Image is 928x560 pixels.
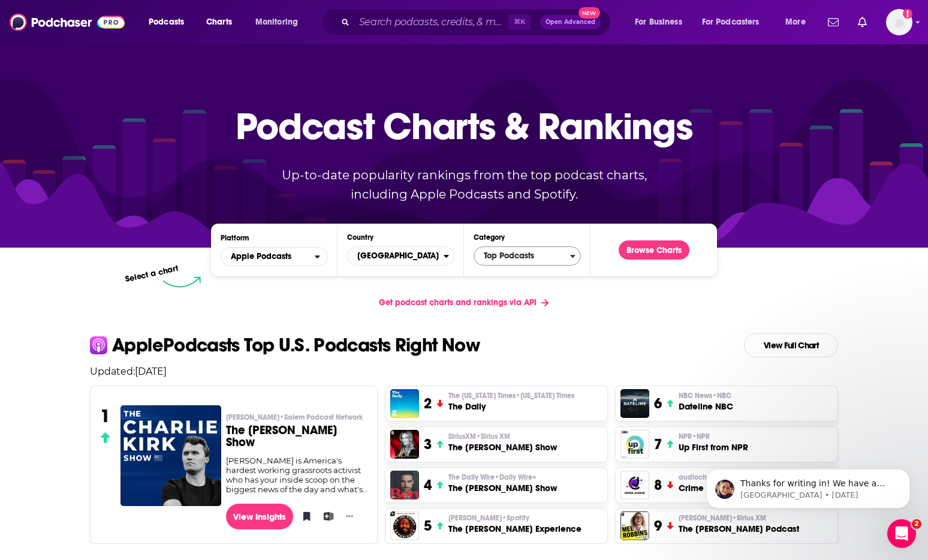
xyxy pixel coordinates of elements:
a: The Ben Shapiro Show [390,471,419,499]
a: The Joe Rogan Experience [390,511,419,540]
h3: The Daily [448,401,574,413]
h3: The [PERSON_NAME] Podcast [679,523,799,535]
a: Podchaser - Follow, Share and Rate Podcasts [10,11,125,34]
span: • NPR [692,432,710,441]
h3: The [PERSON_NAME] Show [226,424,368,448]
button: Countries [347,246,454,266]
span: For Business [635,14,682,31]
a: Get podcast charts and rankings via API [369,288,558,317]
a: The Daily Wire•Daily Wire+The [PERSON_NAME] Show [448,472,557,494]
p: Charlie Kirk • Salem Podcast Network [226,413,368,422]
input: Search podcasts, credits, & more... [354,13,508,32]
span: audiochuck [679,472,764,482]
svg: Add a profile image [903,9,912,19]
a: SiriusXM•Sirius XMThe [PERSON_NAME] Show [448,432,557,453]
a: NPR•NPRUp First from NPR [679,432,748,453]
img: Crime Junkie [620,471,649,499]
h3: Dateline NBC [679,401,733,413]
span: Apple Podcasts [231,252,291,261]
button: Categories [474,246,581,266]
h3: 2 [424,395,432,413]
h3: 5 [424,517,432,535]
span: Podcasts [149,14,184,31]
button: Show profile menu [886,9,912,35]
span: [PERSON_NAME] [679,513,766,523]
span: Logged in as rowan.sullivan [886,9,912,35]
a: The Charlie Kirk Show [120,405,221,505]
span: Top Podcasts [474,246,570,266]
p: NPR • NPR [679,432,748,441]
a: View Insights [226,504,294,529]
img: Dateline NBC [620,389,649,418]
img: The Mel Robbins Podcast [620,511,649,540]
span: • Sirius XM [476,432,510,441]
span: The [US_STATE] Times [448,391,574,401]
div: [PERSON_NAME] is America's hardest working grassroots activist who has your inside scoop on the b... [226,456,368,494]
button: open menu [221,247,328,266]
h3: Up First from NPR [679,441,748,453]
h3: Crime Junkie [679,482,764,494]
span: More [785,14,806,31]
span: [PERSON_NAME] [448,513,529,523]
h3: The [PERSON_NAME] Experience [448,523,581,535]
span: Open Advanced [546,19,595,25]
h3: 1 [100,405,110,427]
a: The Charlie Kirk Show [120,405,221,506]
button: open menu [777,13,821,32]
button: Show More Button [341,510,358,522]
img: select arrow [163,276,201,288]
p: SiriusXM • Sirius XM [448,432,557,441]
span: [GEOGRAPHIC_DATA] [348,246,444,266]
img: The Daily [390,389,419,418]
p: audiochuck • Audiochuck [679,472,764,482]
p: Up-to-date popularity rankings from the top podcast charts, including Apple Podcasts and Spotify. [258,165,670,204]
span: NBC News [679,391,731,401]
span: Monitoring [255,14,298,31]
h3: 7 [654,435,662,453]
h3: 3 [424,435,432,453]
span: The Daily Wire [448,472,537,482]
span: New [579,7,600,19]
p: Podcast Charts & Rankings [236,87,693,165]
p: Apple Podcasts Top U.S. Podcasts Right Now [112,336,480,355]
a: Show notifications dropdown [823,12,843,32]
p: NBC News • NBC [679,391,733,401]
p: Mel Robbins • Sirius XM [679,513,799,523]
a: Up First from NPR [620,430,649,459]
span: For Podcasters [702,14,760,31]
h3: 9 [654,517,662,535]
iframe: Intercom live chat [887,519,916,548]
h3: 6 [654,395,662,413]
h3: 4 [424,476,432,494]
span: [PERSON_NAME] [226,413,363,422]
img: The Megyn Kelly Show [390,430,419,459]
button: Browse Charts [619,240,689,260]
span: 2 [912,519,921,529]
a: [PERSON_NAME]•Sirius XMThe [PERSON_NAME] Podcast [679,513,799,535]
a: audiochuck•AudiochuckCrime Junkie [679,472,764,494]
p: The New York Times • New York Times [448,391,574,401]
span: SiriusXM [448,432,510,441]
span: NPR [679,432,710,441]
button: open menu [247,13,314,32]
span: Get podcast charts and rankings via API [379,297,537,308]
img: User Profile [886,9,912,35]
span: • Spotify [502,514,529,522]
button: open menu [140,13,200,32]
button: Bookmark Podcast [298,507,310,525]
